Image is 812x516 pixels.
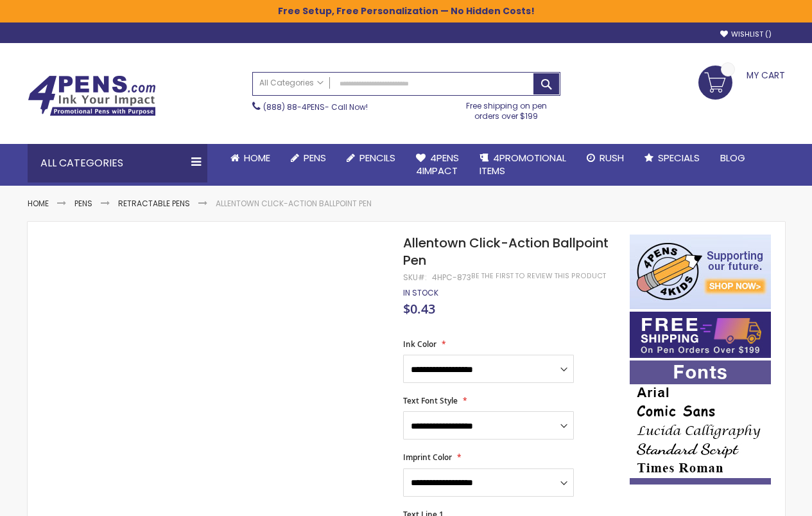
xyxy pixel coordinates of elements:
[432,272,471,283] div: 4HPC-873
[304,151,326,165] span: Pens
[720,30,772,39] a: Wishlist
[710,144,756,172] a: Blog
[216,199,372,209] li: Allentown Click-Action Ballpoint Pen
[658,151,700,165] span: Specials
[403,452,452,463] span: Imprint Color
[600,151,624,165] span: Rush
[479,151,566,177] span: 4PROMOTIONAL ITEMS
[281,144,336,172] a: Pens
[453,96,560,121] div: Free shipping on pen orders over $199
[359,151,395,165] span: Pencils
[630,312,771,358] img: Free shipping on orders over $199
[634,144,710,172] a: Specials
[471,271,606,281] a: Be the first to review this product
[630,235,771,309] img: 4pens 4 kids
[720,151,745,165] span: Blog
[74,198,92,209] a: Pens
[263,102,368,112] span: - Call Now!
[406,144,469,186] a: 4Pens4impact
[28,144,207,182] div: All Categories
[336,144,406,172] a: Pencils
[416,151,459,177] span: 4Pens 4impact
[403,288,438,298] div: Availability
[403,395,458,406] span: Text Font Style
[576,144,634,172] a: Rush
[403,287,438,298] span: In stock
[630,360,771,485] img: font-personalization-examples
[403,234,609,269] span: Allentown Click-Action Ballpoint Pen
[244,151,270,165] span: Home
[403,300,435,317] span: $0.43
[253,73,330,94] a: All Categories
[469,144,576,186] a: 4PROMOTIONALITEMS
[259,78,324,88] span: All Categories
[403,272,427,283] strong: SKU
[28,198,49,209] a: Home
[118,198,190,209] a: Retractable Pens
[263,102,325,112] a: (888) 88-4PENS
[220,144,281,172] a: Home
[28,75,156,116] img: 4Pens Custom Pens and Promotional Products
[403,339,436,350] span: Ink Color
